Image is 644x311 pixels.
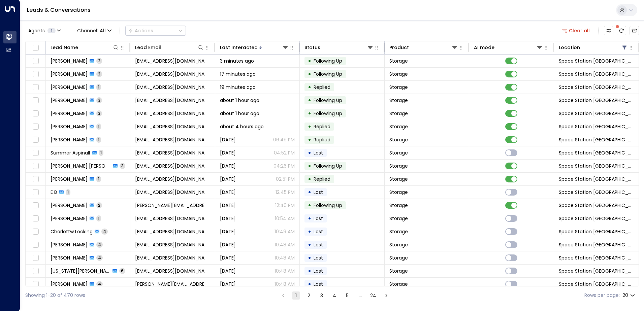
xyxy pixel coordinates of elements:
[220,241,236,248] span: Yesterday
[559,215,634,222] span: Space Station Doncaster
[220,97,259,104] span: about 1 hour ago
[559,110,634,117] span: Space Station Doncaster
[51,97,88,104] span: Andrew Spooner
[330,291,339,300] button: Go to page 4
[125,26,186,36] div: Button group with a nested menu
[622,290,636,300] div: 20
[389,254,408,261] span: Storage
[308,265,311,277] div: •
[314,215,323,222] span: Lost
[474,43,494,51] div: AI mode
[101,229,108,234] span: 4
[31,123,40,131] span: Toggle select row
[308,186,311,198] div: •
[135,215,210,222] span: davegreewood1977@gmail.com
[135,71,210,77] span: baconhopper@gmail.com
[389,43,409,51] div: Product
[220,228,236,235] span: Yesterday
[220,84,256,91] span: 19 minutes ago
[31,201,40,210] span: Toggle select row
[47,28,56,33] span: 1
[389,71,408,77] span: Storage
[220,176,236,182] span: Yesterday
[31,241,40,249] span: Toggle select row
[308,95,311,106] div: •
[51,254,88,261] span: Antonia Messham
[135,228,210,235] span: charrouty@gmail.com
[51,268,110,274] span: Georgia Dikaioylias
[66,189,70,195] span: 1
[31,267,40,275] span: Toggle select row
[275,241,295,248] p: 10:48 AM
[31,109,40,118] span: Toggle select row
[559,163,634,169] span: Space Station Doncaster
[51,84,88,91] span: Keira Hopper
[220,189,236,196] span: Yesterday
[559,43,628,51] div: Location
[559,254,634,261] span: Space Station Doncaster
[51,58,88,64] span: Damon Harris
[314,228,323,235] span: Lost
[314,241,323,248] span: Lost
[96,242,103,247] span: 4
[275,215,295,222] p: 10:54 AM
[308,55,311,67] div: •
[389,202,408,209] span: Storage
[51,123,88,130] span: Jemma Moralee
[389,84,408,91] span: Storage
[314,84,330,91] span: Replied
[135,176,210,182] span: beckyackroyd92@gmail.com
[99,150,103,155] span: 1
[343,291,351,300] button: Go to page 5
[308,134,311,145] div: •
[308,213,311,224] div: •
[559,281,634,287] span: Space Station Doncaster
[135,58,210,64] span: djsaraus@aol.com
[559,123,634,130] span: Space Station Doncaster
[135,43,204,51] div: Lead Email
[275,254,295,261] p: 10:48 AM
[314,281,323,287] span: Lost
[51,202,88,209] span: Elizabeth Hartley
[25,292,85,299] div: Showing 1-20 of 470 rows
[51,110,88,117] span: Andrew Gibson
[559,202,634,209] span: Space Station Doncaster
[314,71,342,77] span: Following Up
[389,268,408,274] span: Storage
[389,215,408,222] span: Storage
[31,44,40,52] span: Toggle select all
[275,228,295,235] p: 10:49 AM
[96,202,102,208] span: 2
[314,268,323,274] span: Lost
[135,189,210,196] span: ebalde123@gmail.com
[96,137,101,142] span: 1
[220,110,259,117] span: about 1 hour ago
[308,147,311,159] div: •
[74,26,114,35] span: Channel:
[559,268,634,274] span: Space Station Doncaster
[382,291,390,300] button: Go to next page
[51,43,119,51] div: Lead Name
[389,43,458,51] div: Product
[275,268,295,274] p: 10:48 AM
[314,97,342,104] span: Following Up
[135,97,210,104] span: sigmus67@gmail.com
[389,176,408,182] span: Storage
[275,281,295,287] p: 10:48 AM
[314,123,330,130] span: Replied
[51,241,88,248] span: Ross Chapman
[559,58,634,64] span: Space Station Doncaster
[31,214,40,223] span: Toggle select row
[31,175,40,183] span: Toggle select row
[308,226,311,237] div: •
[389,136,408,143] span: Storage
[51,136,88,143] span: Pamela Degazon-Boyce
[474,43,543,51] div: AI mode
[51,149,90,156] span: Summer Aspinall
[27,6,91,14] a: Leads & Conversations
[31,188,40,197] span: Toggle select row
[135,254,210,261] span: antoniag1908@gmail.com
[51,43,78,51] div: Lead Name
[31,96,40,105] span: Toggle select row
[96,176,101,182] span: 1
